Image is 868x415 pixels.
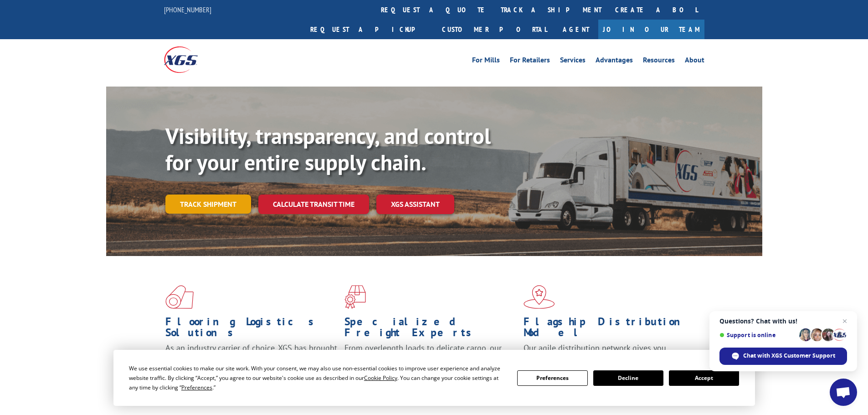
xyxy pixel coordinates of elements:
p: From overlength loads to delicate cargo, our experienced staff knows the best way to move your fr... [344,343,517,383]
a: Advantages [596,56,633,67]
span: Our agile distribution network gives you nationwide inventory management on demand. [524,343,691,364]
a: [PHONE_NUMBER] [164,5,211,14]
img: xgs-icon-focused-on-flooring-red [344,285,366,309]
img: xgs-icon-total-supply-chain-intelligence-red [165,285,194,309]
a: Calculate transit time [258,195,369,214]
a: Customer Portal [435,20,554,39]
div: We use essential cookies to make our site work. With your consent, we may also use non-essential ... [129,364,506,392]
h1: Flooring Logistics Solutions [165,316,338,343]
a: For Mills [472,56,500,67]
img: xgs-icon-flagship-distribution-model-red [524,285,555,309]
span: Preferences [181,384,212,391]
div: Chat with XGS Customer Support [719,348,847,365]
a: Services [560,56,586,67]
button: Preferences [517,370,587,386]
a: About [685,56,704,67]
a: For Retailers [510,56,550,67]
span: Cookie Policy [364,374,397,382]
a: Join Our Team [598,20,704,39]
a: Agent [554,20,598,39]
a: Request a pickup [303,20,435,39]
a: Resources [643,56,675,67]
a: Track shipment [165,195,251,214]
span: Close chat [839,316,850,327]
span: Chat with XGS Customer Support [743,352,835,360]
a: XGS ASSISTANT [376,195,454,214]
button: Decline [593,370,663,386]
h1: Flagship Distribution Model [524,316,696,343]
span: As an industry carrier of choice, XGS has brought innovation and dedication to flooring logistics... [165,343,337,375]
span: Support is online [719,332,796,338]
div: Open chat [830,379,857,406]
button: Accept [669,370,739,386]
div: Cookie Consent Prompt [113,350,755,406]
span: Questions? Chat with us! [719,318,847,325]
b: Visibility, transparency, and control for your entire supply chain. [165,122,491,176]
h1: Specialized Freight Experts [344,316,517,343]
